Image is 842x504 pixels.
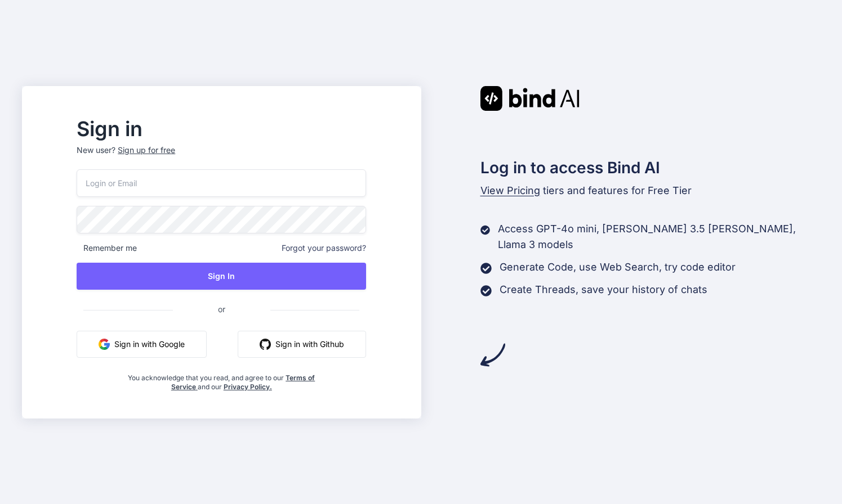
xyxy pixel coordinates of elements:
[224,382,272,391] a: Privacy Policy.
[125,367,318,391] div: You acknowledge that you read, and agree to our and our
[500,282,707,298] p: Create Threads, save your history of chats
[77,242,137,254] span: Remember me
[77,120,366,138] h2: Sign in
[480,86,580,111] img: Bind AI logo
[480,183,821,199] p: tiers and features for Free Tier
[173,295,270,323] span: or
[500,259,736,275] p: Generate Code, use Web Search, try code editor
[260,339,271,350] img: github
[77,169,366,197] input: Login or Email
[480,343,505,367] img: arrow
[77,145,366,169] p: New user?
[238,331,366,358] button: Sign in with Github
[480,156,821,179] h2: Log in to access Bind AI
[77,263,366,290] button: Sign In
[77,331,207,358] button: Sign in with Google
[171,373,315,391] a: Terms of Service
[498,221,820,253] p: Access GPT-4o mini, [PERSON_NAME] 3.5 [PERSON_NAME], Llama 3 models
[282,242,366,254] span: Forgot your password?
[118,145,175,156] div: Sign up for free
[480,184,540,196] span: View Pricing
[99,339,110,350] img: google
